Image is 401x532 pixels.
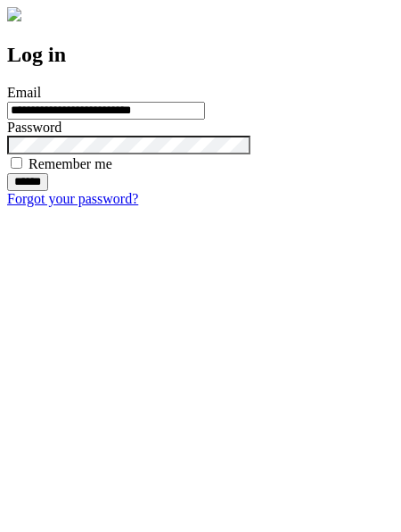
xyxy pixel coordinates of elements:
img: logo-4e3dc11c47720685a147b03b5a06dd966a58ff35d612b21f08c02c0306f2b779.png [7,7,21,21]
label: Email [7,85,41,100]
label: Remember me [29,156,112,171]
h2: Log in [7,43,394,67]
label: Password [7,120,61,135]
a: Forgot your password? [7,191,138,206]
